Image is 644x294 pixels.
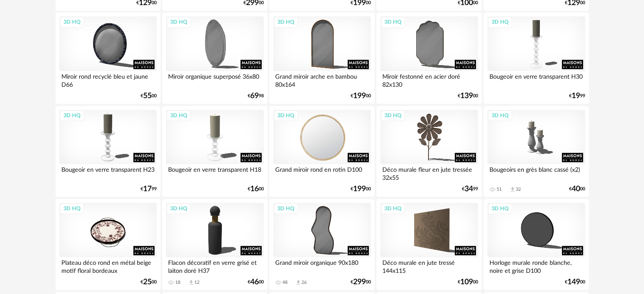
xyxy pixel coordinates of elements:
a: 3D HQ Grand miroir arche en bambou 80x164 €19900 [269,12,374,104]
div: € 00 [351,93,371,99]
span: 25 [143,279,152,285]
div: Grand miroir rond en rotin D100 [273,164,370,181]
a: 3D HQ Horloge murale ronde blanche, noire et grise D100 €14900 [484,199,589,290]
div: Bougeoir en verre transparent H23 [59,164,157,181]
a: 3D HQ Bougeoir en verre transparent H30 €1999 [484,12,589,104]
div: € 00 [458,93,478,99]
div: € 99 [141,186,157,192]
div: 48 [282,280,287,286]
div: 32 [516,187,521,192]
span: 34 [464,186,473,192]
div: Déco murale en jute tressé 144x115 [380,257,478,274]
div: € 98 [248,93,264,99]
span: 16 [250,186,259,192]
div: Grand miroir organique 90x180 [273,257,370,274]
a: 3D HQ Déco murale en jute tressé 144x115 €10900 [376,199,481,290]
div: 12 [194,280,199,286]
div: Horloge murale ronde blanche, noire et grise D100 [487,257,585,274]
div: 3D HQ [274,16,298,27]
div: Bougeoir en verre transparent H18 [166,164,263,181]
a: 3D HQ Flacon décoratif en verre grisé et laiton doré H37 18 Download icon 12 €4600 [162,199,267,290]
span: 109 [460,279,473,285]
div: 3D HQ [60,203,84,214]
div: 3D HQ [381,203,405,214]
div: 3D HQ [60,110,84,121]
div: 3D HQ [166,203,191,214]
a: 3D HQ Bougeoirs en grès blanc cassé (x2) 51 Download icon 32 €4000 [484,106,589,197]
span: Download icon [188,279,194,286]
a: 3D HQ Grand miroir organique 90x180 48 Download icon 26 €29900 [269,199,374,290]
span: 199 [353,186,366,192]
a: 3D HQ Plateau déco rond en métal beige motif floral bordeaux €2500 [55,199,160,290]
span: 40 [572,186,580,192]
div: Miroir festonné en acier doré 82x130 [380,71,478,88]
div: € 00 [351,186,371,192]
a: 3D HQ Grand miroir rond en rotin D100 €19900 [269,106,374,197]
a: 3D HQ Miroir organique superposé 36x80 €6998 [162,12,267,104]
span: Download icon [509,186,516,192]
div: € 00 [248,279,264,285]
div: 3D HQ [166,16,191,27]
div: Plateau déco rond en métal beige motif floral bordeaux [59,257,157,274]
div: 18 [175,280,180,286]
span: 149 [567,279,580,285]
div: 3D HQ [381,16,405,27]
div: € 99 [462,186,478,192]
div: € 00 [248,186,264,192]
div: € 00 [141,93,157,99]
span: 69 [250,93,259,99]
div: € 00 [458,279,478,285]
div: 3D HQ [488,16,512,27]
a: 3D HQ Miroir festonné en acier doré 82x130 €13900 [376,12,481,104]
div: 3D HQ [274,110,298,121]
span: 17 [143,186,152,192]
a: 3D HQ Déco murale fleur en jute tressée 32x55 €3499 [376,106,481,197]
div: € 00 [565,279,585,285]
div: Bougeoir en verre transparent H30 [487,71,585,88]
div: € 00 [569,186,585,192]
span: 46 [250,279,259,285]
span: 139 [460,93,473,99]
div: 3D HQ [381,110,405,121]
div: € 00 [351,279,371,285]
div: Déco murale fleur en jute tressée 32x55 [380,164,478,181]
span: Download icon [295,279,301,286]
a: 3D HQ Miroir rond recyclé bleu et jaune D66 €5500 [55,12,160,104]
div: € 99 [569,93,585,99]
div: 26 [301,280,307,286]
span: 199 [353,93,366,99]
div: Miroir rond recyclé bleu et jaune D66 [59,71,157,88]
span: 299 [353,279,366,285]
div: Grand miroir arche en bambou 80x164 [273,71,370,88]
a: 3D HQ Bougeoir en verre transparent H18 €1600 [162,106,267,197]
div: Bougeoirs en grès blanc cassé (x2) [487,164,585,181]
div: 51 [497,187,502,192]
div: 3D HQ [274,203,298,214]
div: 3D HQ [60,16,84,27]
div: Flacon décoratif en verre grisé et laiton doré H37 [166,257,263,274]
span: 19 [572,93,580,99]
div: Miroir organique superposé 36x80 [166,71,263,88]
a: 3D HQ Bougeoir en verre transparent H23 €1799 [55,106,160,197]
div: € 00 [141,279,157,285]
div: 3D HQ [488,110,512,121]
div: 3D HQ [488,203,512,214]
span: 55 [143,93,152,99]
div: 3D HQ [166,110,191,121]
